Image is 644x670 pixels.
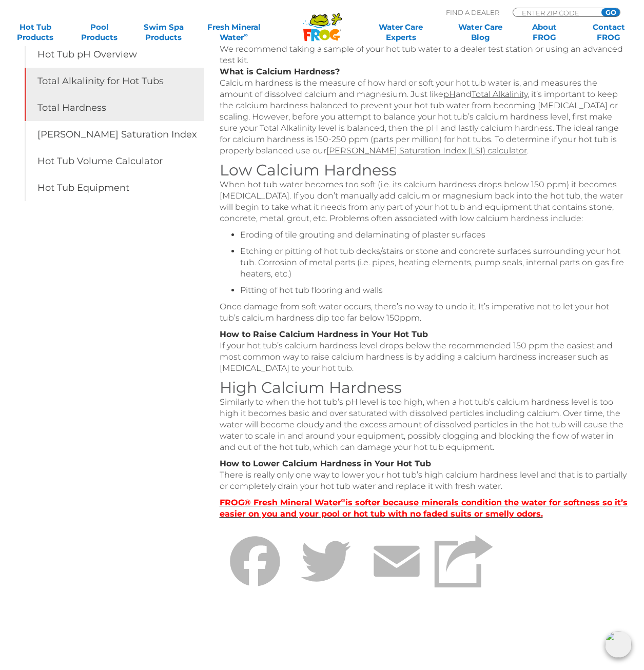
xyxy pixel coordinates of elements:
li: Pitting of hot tub flooring and walls [240,285,630,296]
a: Total Alkalinity [472,89,528,99]
img: openIcon [605,631,632,658]
a: Hot TubProducts [10,22,60,43]
sup: ∞ [341,496,346,504]
a: Water CareExperts [360,22,441,43]
a: PoolProducts [74,22,124,43]
p: Similarly to when the hot tub’s pH level is too high, when a hot tub’s calcium hardness level is ... [220,397,630,453]
strong: How to Lower Calcium Hardness in Your Hot Tub [220,459,431,468]
a: [PERSON_NAME] Saturation Index (LSI) calculator [326,146,527,155]
p: Find A Dealer [446,8,499,17]
strong: What is Calcium Hardness? [220,67,340,76]
a: Hot Tub Volume Calculator [25,148,204,174]
a: AboutFROG [520,22,570,43]
a: Total Alkalinity for Hot Tubs [25,68,204,94]
p: Once damage from soft water occurs, there’s no way to undo it. It’s imperative not to let your ho... [220,301,630,324]
a: ContactFROG [584,22,634,43]
a: FROG® Fresh Mineral Water∞is softer because minerals condition the water for softness so it’s eas... [220,498,628,519]
h3: Low Calcium Hardness [220,162,630,179]
a: pH [443,89,456,99]
a: Twitter [290,528,361,625]
a: Hot Tub pH Overview [25,41,204,68]
a: Hot Tub Equipment [25,174,204,201]
p: When hot tub water becomes too soft (i.e. its calcium hardness drops below 150 ppm) it becomes [M... [220,179,630,224]
p: There is really only one way to lower your hot tub’s high calcium hardness level and that is to p... [220,458,630,492]
a: Fresh MineralWater∞ [203,22,265,43]
p: If your hot tub’s calcium hardness level drops below the recommended 150 ppm the easiest and most... [220,329,630,374]
a: Email [361,528,432,625]
a: Facebook [220,528,290,625]
strong: How to Raise Calcium Hardness in Your Hot Tub [220,329,428,339]
sup: ∞ [244,31,248,38]
li: Etching or pitting of hot tub decks/stairs or stone and concrete surfaces surrounding your hot tu... [240,246,630,280]
a: Total Hardness [25,94,204,121]
a: [PERSON_NAME] Saturation Index [25,121,204,148]
strong: FROG® Fresh Mineral Water is softer because minerals condition the water for softness so it’s eas... [220,498,628,519]
a: Water CareBlog [456,22,505,43]
input: Zip Code Form [521,8,590,17]
input: GO [601,8,620,16]
a: Swim SpaProducts [139,22,188,43]
p: We recommend taking a sample of your hot tub water to a dealer test station or using an advanced ... [220,32,630,156]
li: Eroding of tile grouting and delaminating of plaster surfaces [240,229,630,241]
h3: High Calcium Hardness [220,379,630,397]
img: Share [434,535,493,588]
